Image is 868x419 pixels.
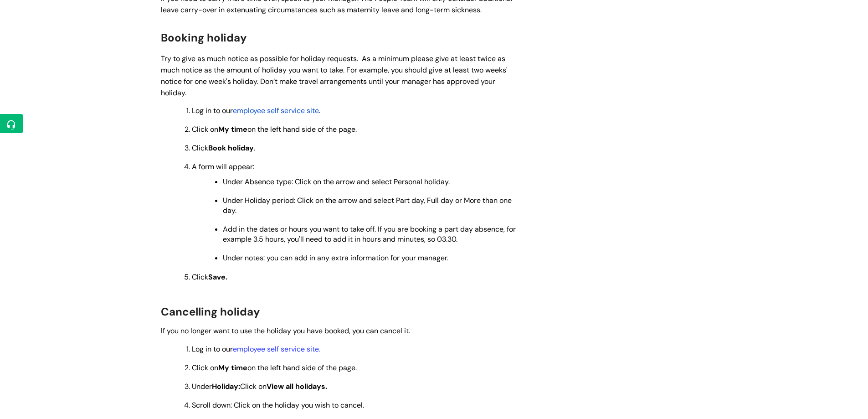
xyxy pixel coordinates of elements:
[223,224,516,244] span: Add in the dates or hours you want to take off. If you are booking a part day absence, for exampl...
[254,143,255,153] span: .
[208,143,254,153] span: Book holiday
[267,382,327,391] strong: View all holidays.
[161,54,508,97] span: Try to give as much notice as possible for holiday requests. As a minimum please give at least tw...
[192,143,208,153] span: Click
[223,196,512,215] span: Under Holiday period: Click on the arrow and select Part day, Full day or More than one day.
[192,106,233,115] span: Log in to our
[161,326,410,336] span: If you no longer want to use the holiday you have booked, you can cancel it.
[161,31,247,45] span: Booking holiday
[192,162,254,171] span: A form will appear:
[319,106,320,115] span: .
[192,124,247,134] span: Click on
[212,382,240,391] strong: Holiday:
[192,382,327,391] span: Under Click on
[208,272,227,282] span: Save.
[218,363,247,372] strong: My time
[192,400,364,410] span: Scroll down: Click on the holiday you wish to cancel.
[218,124,247,134] strong: My time
[223,253,448,263] span: Under notes: you can add in any extra information for your manager.
[247,124,357,134] span: on the left hand side of the page.
[223,177,450,186] span: Under Absence type: Click on the arrow and select Personal holiday.
[233,344,320,354] a: employee self service site.
[192,363,357,372] span: Click on on the left hand side of the page.
[161,305,260,319] span: Cancelling holiday
[233,106,319,115] a: employee self service site
[192,272,208,282] span: Click
[192,344,320,354] span: Log in to our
